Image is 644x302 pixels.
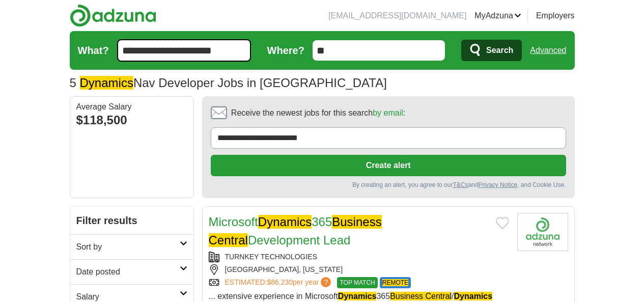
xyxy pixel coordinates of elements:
[390,292,452,300] em: Business Central
[474,10,521,22] a: MyAdzuna
[211,155,566,176] button: Create alert
[536,10,575,22] a: Employers
[70,74,76,92] span: 5
[486,40,513,61] span: Search
[70,76,387,90] h1: Nav Developer Jobs in [GEOGRAPHIC_DATA]
[70,207,193,234] h2: Filter results
[211,180,566,189] div: By creating an alert, you agree to our and , and Cookie Use.
[321,277,331,287] span: ?
[517,213,568,251] img: Company logo
[328,10,466,22] li: [EMAIL_ADDRESS][DOMAIN_NAME]
[530,40,566,61] a: Advanced
[478,181,517,188] a: Privacy Notice
[337,277,377,288] span: TOP MATCH
[209,264,509,275] div: [GEOGRAPHIC_DATA], [US_STATE]
[461,40,522,61] button: Search
[338,292,377,300] em: Dynamics
[496,217,509,229] button: Add to favorite jobs
[267,278,293,286] span: $86,230
[70,234,193,259] a: Sort by
[78,43,109,58] label: What?
[373,108,403,117] a: by email
[70,4,156,27] img: Adzuna logo
[209,252,509,262] div: TURNKEY TECHNOLOGIES
[258,215,312,229] em: Dynamics
[225,277,333,288] a: ESTIMATED:$86,230per year?
[76,103,187,111] div: Average Salary
[76,111,187,129] div: $118,500
[76,266,180,278] h2: Date posted
[453,181,468,188] a: T&Cs
[231,107,405,119] span: Receive the newest jobs for this search :
[80,76,133,90] em: Dynamics
[454,292,493,300] em: Dynamics
[209,215,382,247] a: MicrosoftDynamics365Business CentralDevelopment Lead
[382,279,408,286] em: REMOTE
[267,43,304,58] label: Where?
[76,241,180,253] h2: Sort by
[70,259,193,284] a: Date posted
